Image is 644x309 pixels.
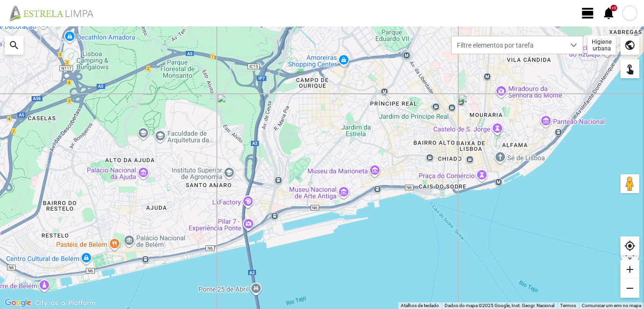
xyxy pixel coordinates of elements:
a: Abrir esta área no Google Maps (abre uma nova janela) [2,297,33,309]
div: my_location [620,236,639,255]
span: Dados do mapa ©2025 Google, Inst. Geogr. Nacional [445,303,554,308]
span: Filtre elementos por tarefa [452,36,565,54]
button: Atalhos de teclado [401,302,439,309]
span: notifications [602,6,616,20]
div: touch_app [620,59,639,78]
a: Termos (abre num novo separador) [560,303,576,308]
div: dropdown trigger [565,36,583,54]
span: view_day [581,6,595,20]
a: Comunicar um erro no mapa [582,303,641,308]
div: search [5,36,24,55]
img: file [7,5,104,22]
img: Google [2,297,33,309]
div: remove [620,279,639,298]
button: Arraste o Pegman para o mapa para abrir o Street View [620,174,639,193]
div: Higiene urbana [588,36,616,55]
div: +9 [611,5,617,11]
div: public [620,36,639,55]
div: add [620,260,639,279]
